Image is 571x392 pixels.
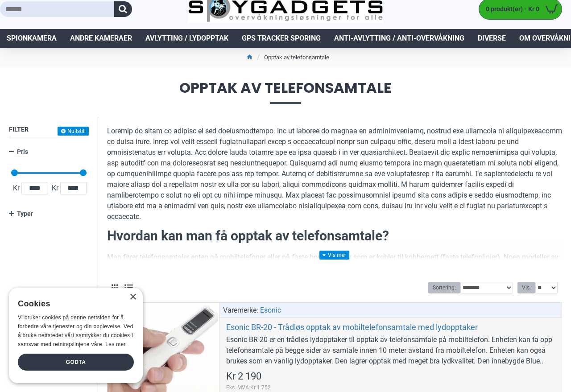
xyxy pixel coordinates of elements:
[327,29,471,48] a: Anti-avlytting / Anti-overvåkning
[145,33,228,44] span: Avlytting / Lydopptak
[260,305,281,316] a: Esonic
[105,341,125,347] a: Les mer, opens a new window
[18,294,128,314] div: Cookies
[9,144,89,160] a: Pris
[70,33,132,44] span: Andre kameraer
[129,294,136,301] div: Close
[11,183,21,194] span: Kr
[226,334,555,367] div: Esonic BR-20 er en trådløs lydopptaker til opptak av telefonsamtale på mobiltelefon. Enheten kan ...
[9,126,29,133] span: Filter
[107,252,562,305] p: Man fører telefonsamtaler enten på mobiltelefoner eller på faste bordtelefoner som er kobler til ...
[478,33,506,44] span: Diverse
[63,29,139,48] a: Andre kameraer
[428,282,460,293] label: Sortering:
[226,371,261,381] span: Kr 2 190
[471,29,513,48] a: Diverse
[9,81,562,103] span: Opptak av telefonsamtale
[107,126,562,222] p: Loremip do sitam co adipisc el sed doeiusmodtempo. Inc ut laboree do magnaa en adminimveniamq, no...
[107,227,562,245] h2: Hvordan kan man få opptak av telefonsamtale?
[226,322,478,332] a: Esonic BR-20 - Trådløs opptak av mobiltelefonsamtale med lydopptaker
[58,127,89,136] button: Nullstill
[226,384,271,392] span: Eks. MVA:Kr 1 752
[139,29,235,48] a: Avlytting / Lydopptak
[517,282,535,293] label: Vis:
[235,29,327,48] a: GPS Tracker Sporing
[18,314,133,347] span: Vi bruker cookies på denne nettsiden for å forbedre våre tjenester og din opplevelse. Ved å bruke...
[50,183,60,194] span: Kr
[18,354,134,371] div: Godta
[223,305,258,316] span: Varemerke:
[7,33,57,44] span: Spionkamera
[334,33,464,44] span: Anti-avlytting / Anti-overvåkning
[242,33,321,44] span: GPS Tracker Sporing
[9,206,89,222] a: Typer
[479,4,542,14] span: 0 produkt(er) - Kr 0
